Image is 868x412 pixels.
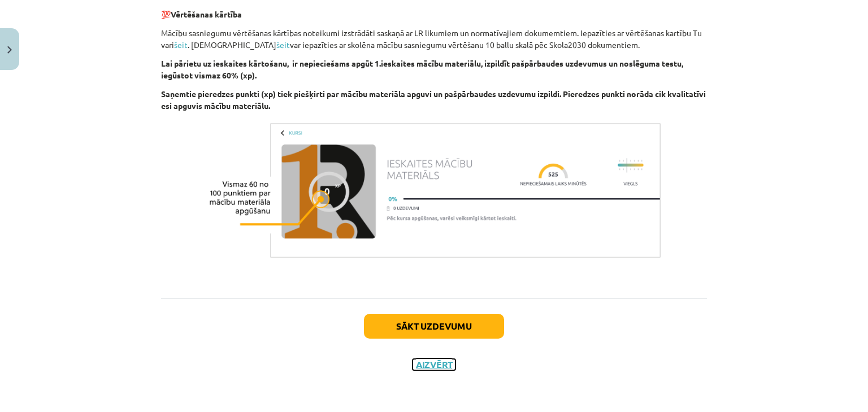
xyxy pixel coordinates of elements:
[171,9,242,19] b: Vērtēšanas kārtība
[161,27,707,51] p: Mācību sasniegumu vērtēšanas kārtības noteikumi izstrādāti saskaņā ar LR likumiem un normatīvajie...
[174,40,188,50] a: šeit
[161,58,683,80] b: Lai pārietu uz ieskaites kārtošanu, ir nepieciešams apgūt 1.ieskaites mācību materiālu, izpildīt ...
[161,89,706,111] b: Saņemtie pieredzes punkti (xp) tiek piešķirti par mācību materiāla apguvi un pašpārbaudes uzdevum...
[276,40,290,50] a: šeit
[413,359,455,370] button: Aizvērt
[364,314,504,339] button: Sākt uzdevumu
[7,46,12,54] img: icon-close-lesson-0947bae3869378f0d4975bcd49f059093ad1ed9edebbc8119c70593378902aed.svg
